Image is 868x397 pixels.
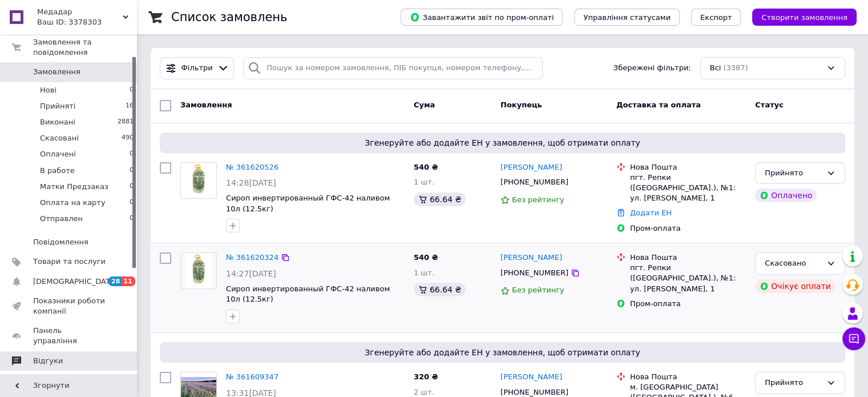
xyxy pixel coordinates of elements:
[583,13,671,22] span: Управління статусами
[414,193,466,206] div: 66.64 ₴
[40,117,75,127] span: Виконані
[630,208,672,217] a: Додати ЕН
[180,162,217,199] a: Фото товару
[691,9,741,26] button: Експорт
[512,195,564,204] span: Без рейтингу
[700,13,732,22] span: Експорт
[414,178,434,186] span: 1 шт.
[118,117,134,127] span: 2881
[122,133,134,143] span: 490
[40,166,75,176] span: В работе
[164,137,841,149] span: Згенеруйте або додайте ЕН у замовлення, щоб отримати оплату
[130,166,134,176] span: 0
[243,57,543,79] input: Пошук за номером замовлення, ПІБ покупця, номером телефону, Email, номером накладної
[500,388,568,396] span: [PHONE_NUMBER]
[414,163,438,171] span: 540 ₴
[37,7,123,17] span: Медадар
[108,276,122,286] span: 28
[630,252,746,263] div: Нова Пошта
[33,276,118,287] span: [DEMOGRAPHIC_DATA]
[185,253,212,288] img: Фото товару
[630,173,746,204] div: пгт. Репки ([GEOGRAPHIC_DATA].), №1: ул. [PERSON_NAME], 1
[500,101,542,109] span: Покупець
[414,283,466,296] div: 66.64 ₴
[414,268,434,277] span: 1 шт.
[226,194,390,213] a: Сироп инвертированный ГФС-42 наливом 10л (12.5кг)
[40,149,76,159] span: Оплачені
[122,276,135,286] span: 11
[765,258,822,270] div: Скасовано
[500,162,562,173] a: [PERSON_NAME]
[500,252,562,263] a: [PERSON_NAME]
[761,13,847,22] span: Створити замовлення
[752,9,857,26] button: Створити замовлення
[33,37,137,58] span: Замовлення та повідомлення
[842,327,865,350] button: Чат з покупцем
[226,372,278,381] a: № 361609347
[40,101,75,111] span: Прийняті
[630,372,746,382] div: Нова Пошта
[226,163,278,171] a: № 361620526
[226,178,276,187] span: 14:28[DATE]
[500,268,568,277] span: [PHONE_NUMBER]
[613,63,691,74] span: Збережені фільтри:
[130,214,134,224] span: 0
[710,63,721,74] span: Всі
[180,252,217,289] a: Фото товару
[755,279,835,293] div: Очікує оплати
[40,133,79,143] span: Скасовані
[401,9,563,26] button: Завантажити звіт по пром-оплаті
[410,12,554,22] span: Завантажити звіт по пром-оплаті
[630,223,746,234] div: Пром-оплата
[181,63,213,74] span: Фільтри
[512,286,564,294] span: Без рейтингу
[500,178,568,186] span: [PHONE_NUMBER]
[723,63,748,72] span: (3387)
[130,198,134,208] span: 0
[414,388,434,396] span: 2 шт.
[616,101,701,109] span: Доставка та оплата
[630,299,746,309] div: Пром-оплата
[33,356,63,366] span: Відгуки
[630,162,746,173] div: Нова Пошта
[574,9,680,26] button: Управління статусами
[33,296,106,316] span: Показники роботи компанії
[164,347,841,358] span: Згенеруйте або додайте ЕН у замовлення, щоб отримати оплату
[630,263,746,294] div: пгт. Репки ([GEOGRAPHIC_DATA].), №1: ул. [PERSON_NAME], 1
[185,163,212,198] img: Фото товару
[500,372,562,383] a: [PERSON_NAME]
[765,167,822,179] div: Прийнято
[130,149,134,159] span: 0
[765,377,822,389] div: Прийнято
[33,256,106,267] span: Товари та послуги
[40,85,56,95] span: Нові
[40,182,108,192] span: Матки Предзаказ
[226,284,390,304] a: Сироп инвертированный ГФС-42 наливом 10л (12.5кг)
[180,101,232,109] span: Замовлення
[130,85,134,95] span: 0
[40,214,83,224] span: Отправлен
[226,253,278,262] a: № 361620324
[171,10,287,24] h1: Список замовлень
[37,17,137,27] div: Ваш ID: 3378303
[755,101,784,109] span: Статус
[126,101,134,111] span: 16
[755,189,817,202] div: Оплачено
[741,13,857,21] a: Створити замовлення
[40,198,106,208] span: Оплата на карту
[414,253,438,262] span: 540 ₴
[130,182,134,192] span: 0
[33,326,106,346] span: Панель управління
[414,101,435,109] span: Cума
[33,67,80,77] span: Замовлення
[414,372,438,381] span: 320 ₴
[226,269,276,278] span: 14:27[DATE]
[33,237,88,247] span: Повідомлення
